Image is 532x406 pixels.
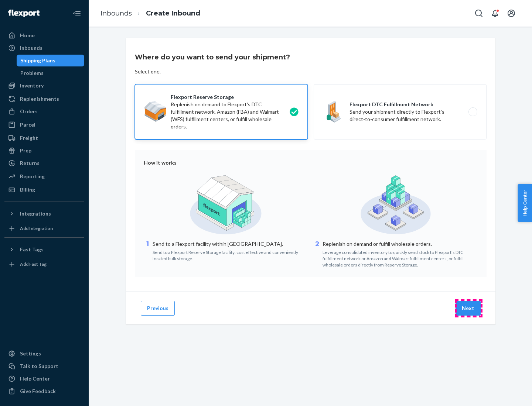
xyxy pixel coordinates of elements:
div: Give Feedback [20,388,56,395]
ol: breadcrumbs [95,3,206,24]
div: Settings [20,350,41,357]
a: Inventory [4,80,84,92]
button: Fast Tags [4,244,84,255]
a: Add Fast Tag [4,258,84,270]
div: Home [20,32,35,39]
a: Help Center [4,373,84,385]
a: Add Integration [4,223,84,234]
img: Flexport logo [8,10,40,17]
button: Give Feedback [4,385,84,397]
button: Close Navigation [69,6,84,21]
div: Freight [20,134,38,142]
div: Replenishments [20,95,59,103]
div: Select one. [135,68,161,75]
div: Inbounds [20,44,42,52]
div: Shipping Plans [20,57,55,64]
a: Problems [17,67,85,79]
a: Freight [4,132,84,144]
a: Returns [4,157,84,169]
a: Home [4,30,84,41]
p: Send to a Flexport facility within [GEOGRAPHIC_DATA]. [153,240,308,248]
a: Create Inbound [146,9,200,17]
div: Send to a Flexport Reserve Storage facility: cost effective and conveniently located bulk storage. [153,248,308,262]
button: Open notifications [488,6,502,21]
p: Replenish on demand or fulfill wholesale orders. [323,240,478,248]
div: 2 [314,240,321,268]
a: Replenishments [4,93,84,105]
a: Parcel [4,119,84,131]
div: How it works [144,159,478,166]
div: Billing [20,186,35,193]
button: Next [456,301,481,316]
button: Integrations [4,208,84,220]
button: Help Center [518,184,532,222]
div: Reporting [20,173,45,180]
div: Fast Tags [20,246,44,253]
a: Orders [4,106,84,117]
button: Previous [141,301,175,316]
button: Open account menu [504,6,519,21]
div: Leverage consolidated inventory to quickly send stock to Flexport's DTC fulfillment network or Am... [323,248,478,268]
a: Prep [4,145,84,156]
div: 1 [144,240,151,262]
a: Reporting [4,171,84,182]
div: Add Integration [20,225,53,231]
a: Inbounds [4,42,84,54]
div: Returns [20,159,40,167]
div: Add Fast Tag [20,261,47,267]
a: Shipping Plans [17,55,85,66]
a: Billing [4,184,84,196]
h3: Where do you want to send your shipment? [135,52,290,62]
div: Orders [20,108,38,115]
button: Open Search Box [471,6,486,21]
div: Problems [20,69,44,77]
a: Talk to Support [4,360,84,372]
div: Talk to Support [20,362,58,370]
div: Help Center [20,375,50,382]
a: Settings [4,348,84,359]
div: Integrations [20,210,51,217]
div: Parcel [20,121,35,128]
a: Inbounds [100,9,132,17]
div: Prep [20,147,31,154]
div: Inventory [20,82,44,89]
